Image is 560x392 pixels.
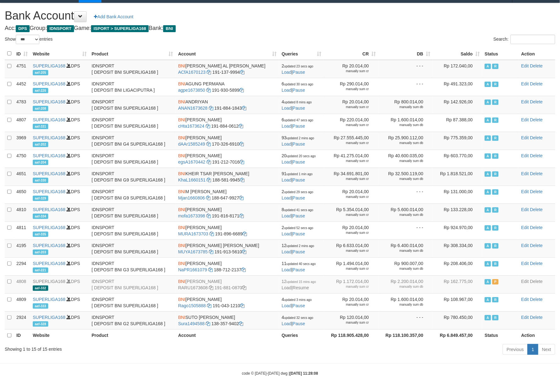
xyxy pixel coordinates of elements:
td: DPS [30,78,89,96]
a: SUPERLIGA168 [33,315,66,320]
a: SUPERLIGA168 [33,261,66,266]
span: Active [485,207,491,213]
a: Edit [521,189,529,194]
a: KhaL1660151 [178,177,206,182]
td: IDNSPORT [ DEPOSIT BNI SUPERLIGA168 ] [89,96,176,114]
a: Sura1494588 [178,321,205,326]
td: Rp 20.014,00 [324,186,378,204]
span: aaf-330 [33,178,48,183]
a: Copy 1911379994 to clipboard [240,70,244,75]
span: 20 [282,153,316,158]
span: Active [485,225,491,231]
td: [PERSON_NAME] AL [PERSON_NAME] 191-137-9994 [176,60,279,78]
td: 4811 [14,222,30,239]
span: BNI [178,225,186,230]
a: Copy ANAN1673628 to clipboard [209,106,213,111]
a: SUPERLIGA168 [33,243,66,248]
a: Previous [503,344,528,355]
span: 93 [282,135,314,140]
span: updated 1 min ago [287,172,313,176]
td: Rp 20.014,00 [324,222,378,239]
a: Copy dAAr1585249 to clipboard [206,141,211,147]
td: Rp 775.359,00 [433,132,482,150]
select: Showentries [16,35,39,44]
td: Rp 27.555.445,00 [324,132,378,150]
td: Rp 5.600.014,00 [378,204,433,222]
input: Search: [511,35,555,44]
span: aaf-208 [33,106,48,111]
a: Copy Rago1505888 to clipboard [207,303,212,308]
a: SUPERLIGA168 [33,171,66,176]
td: M [PERSON_NAME] 188-647-9927 [176,186,279,204]
span: | [282,207,313,218]
td: Rp 41.275.014,00 [324,150,378,168]
span: IDNSPORT [47,25,74,32]
span: BNI [163,25,175,32]
a: Edit [521,117,529,122]
span: Active [485,82,491,87]
td: IDNSPORT [ DEPOSIT BNI SUPERLIGA168 ] [89,204,176,222]
a: Edit [521,261,529,266]
td: [PERSON_NAME] 170-326-6910 [176,132,279,150]
td: IDNSPORT [ DEPOSIT BNI SUPERLIGA168 ] [89,150,176,168]
a: Load [282,106,291,111]
td: Rp 20.014,00 [324,60,378,78]
a: Resume [293,285,309,290]
a: Copy 1910431210 to clipboard [240,303,245,308]
a: SUPERLIGA168 [33,279,66,284]
span: updated 29 secs ago [284,190,313,194]
a: Edit [521,297,529,302]
th: Website: activate to sort column ascending [30,48,89,60]
span: Running [492,153,499,159]
td: 3969 [14,132,30,150]
span: aaf-335 [33,232,48,237]
td: IDNSPORT [ DEPOSIT BNI SUPERLIGA168 ] [89,60,176,78]
td: Rp 87.388,00 [433,114,482,132]
a: Pause [293,88,305,93]
a: Copy Sura1494588 to clipboard [206,321,210,326]
a: Delete [530,117,543,122]
td: KHEIR TSAR [PERSON_NAME] 188-581-9945 [176,168,279,186]
td: DPS [30,222,89,239]
a: Copy KhaL1660151 to clipboard [207,177,211,182]
a: Load [282,285,291,290]
a: Copy 1887122137 to clipboard [241,267,246,272]
span: 8 [282,207,313,212]
td: Rp 32.500.119,00 [378,168,433,186]
td: Rp 25.900.112,00 [378,132,433,150]
td: DPS [30,150,89,168]
td: Rp 142.926,00 [433,96,482,114]
td: Rp 603.770,00 [433,150,482,168]
a: Copy RARU1673608 to clipboard [209,285,214,290]
a: Copy MUYA1673785 to clipboard [209,249,213,254]
span: updated 23 secs ago [284,65,313,68]
a: Load [282,159,291,164]
a: Edit [521,171,529,176]
span: 91 [282,171,312,176]
span: Running [492,207,499,213]
span: Running [492,189,499,195]
a: SUPERLIGA168 [33,81,66,86]
h1: Bank Account [5,9,555,22]
a: Pause [293,106,305,111]
td: 4650 [14,186,30,204]
a: SUPERLIGA168 [33,117,66,122]
div: manually sum cr [326,159,369,163]
a: Copy 1918841843 to clipboard [242,106,246,111]
a: MUYA1673785 [178,249,208,254]
td: Rp 290.014,00 [324,78,378,96]
td: DPS [30,168,89,186]
span: | [282,63,313,75]
span: updated 30 secs ago [284,83,313,86]
a: SUPERLIGA168 [33,189,66,194]
div: manually sum db [381,141,423,145]
span: | [282,189,313,200]
div: manually sum db [381,123,423,127]
td: DPS [30,96,89,114]
th: Product: activate to sort column ascending [89,48,176,60]
a: Delete [530,99,543,104]
span: BNI [178,63,186,68]
td: Rp 1.600.014,00 [378,114,433,132]
td: 4651 [14,168,30,186]
span: aaf-205 [33,70,48,75]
